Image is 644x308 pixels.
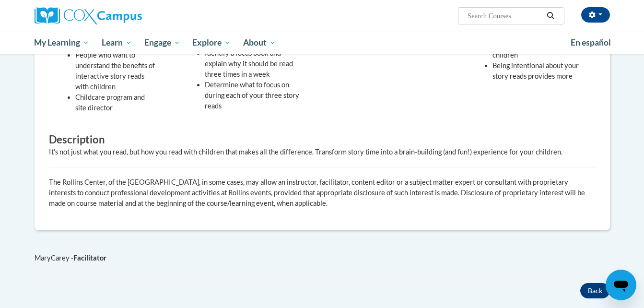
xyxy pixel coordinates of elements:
div: MaryCarey - [35,253,610,263]
img: Cox Campus [35,7,142,24]
span: Explore [192,37,231,48]
a: En español [564,33,617,53]
a: Explore [186,32,237,54]
span: Engage [144,37,180,48]
b: Facilitator [73,254,106,262]
a: Learn [95,32,138,54]
button: Search [543,10,558,22]
span: Learn [102,37,132,48]
li: Identify a focus book and explain why it should be read three times in a week [205,48,301,80]
button: Account Settings [581,7,610,23]
input: Search Courses [467,10,543,22]
button: Back [580,283,610,298]
div: Main menu [20,32,624,54]
iframe: Button to launch messaging window [606,270,636,300]
div: It's not just what you read, but how you read with children that makes all the difference. Transf... [49,147,596,157]
p: The Rollins Center, of the [GEOGRAPHIC_DATA], in some cases, may allow an instructor, facilitator... [49,177,596,209]
a: My Learning [28,32,96,54]
span: About [243,37,276,48]
li: Being intentional about your story reads provides more [492,60,588,82]
a: Cox Campus [35,7,217,24]
li: People who want to understand the benefits of interactive story reads with children [75,50,157,92]
li: Childcare program and site director [75,92,157,113]
a: Engage [138,32,187,54]
span: My Learning [34,37,89,48]
span: En español [571,37,611,47]
a: About [237,32,282,54]
h3: Description [49,132,596,147]
li: Determine what to focus on during each of your three story reads [205,80,301,111]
